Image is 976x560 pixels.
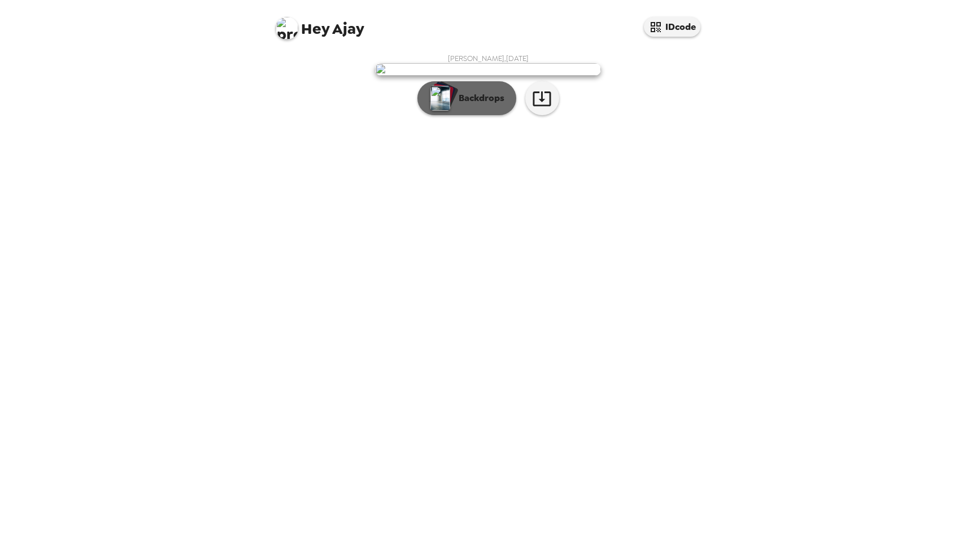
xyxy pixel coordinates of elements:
[375,63,601,76] img: user
[453,91,504,105] p: Backdrops
[417,81,516,115] button: Backdrops
[276,17,298,40] img: profile pic
[644,17,700,37] button: IDcode
[448,54,529,63] span: [PERSON_NAME] , [DATE]
[301,19,329,39] span: Hey
[276,11,364,37] span: Ajay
